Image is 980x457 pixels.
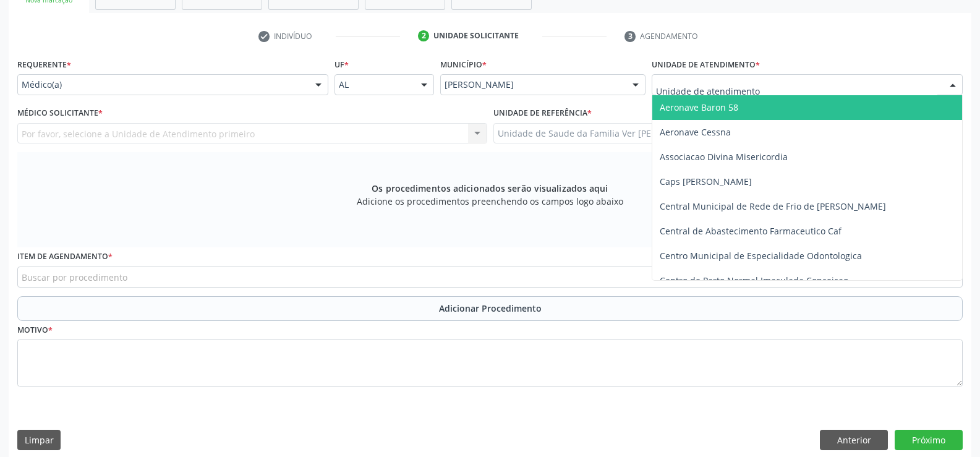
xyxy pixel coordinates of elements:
[660,176,752,187] span: Caps [PERSON_NAME]
[660,200,886,212] span: Central Municipal de Rede de Frio de [PERSON_NAME]
[660,101,738,113] span: Aeronave Baron 58
[17,104,103,123] label: Médico Solicitante
[372,182,608,195] span: Os procedimentos adicionados serão visualizados aqui
[418,30,429,41] div: 2
[334,55,349,74] label: UF
[656,79,937,103] input: Unidade de atendimento
[440,55,487,74] label: Município
[895,430,963,451] button: Próximo
[17,296,963,321] button: Adicionar Procedimento
[439,302,542,315] span: Adicionar Procedimento
[433,30,519,41] div: Unidade solicitante
[820,430,888,451] button: Anterior
[660,225,842,237] span: Central de Abastecimento Farmaceutico Caf
[339,79,409,91] span: AL
[660,250,862,262] span: Centro Municipal de Especialidade Odontologica
[652,55,760,74] label: Unidade de atendimento
[445,79,620,91] span: [PERSON_NAME]
[17,321,53,340] label: Motivo
[17,55,71,74] label: Requerente
[660,275,848,286] span: Centro de Parto Normal Imaculada Conceicao
[17,247,113,267] label: Item de agendamento
[493,104,592,123] label: Unidade de referência
[22,271,127,284] span: Buscar por procedimento
[660,151,788,163] span: Associacao Divina Misericordia
[357,195,623,208] span: Adicione os procedimentos preenchendo os campos logo abaixo
[22,79,303,91] span: Médico(a)
[660,126,731,138] span: Aeronave Cessna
